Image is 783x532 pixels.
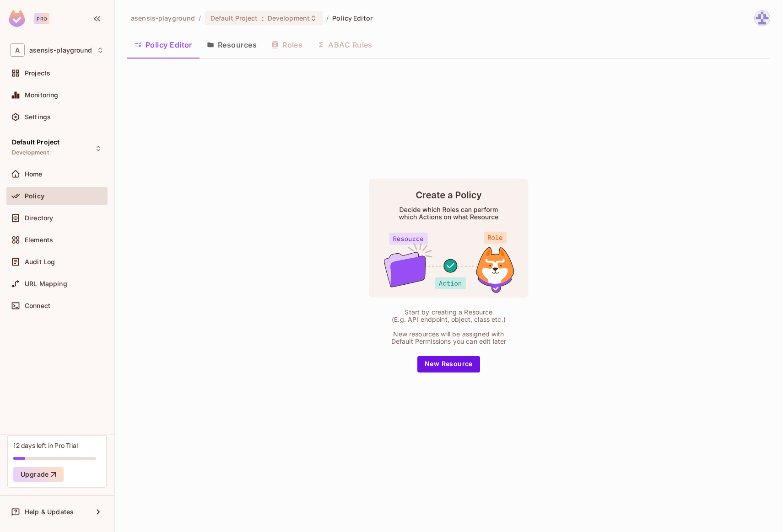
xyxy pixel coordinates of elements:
button: Policy Editor [127,33,200,56]
span: Policy [25,192,44,200]
span: Development [268,14,310,22]
div: New resources will be assigned with Default Permissions you can edit later [387,330,511,345]
button: Resources [200,33,264,56]
span: Connect [25,302,50,309]
span: Settings [25,113,51,121]
span: Default Project [12,138,59,146]
span: A [10,43,25,57]
button: New Resource [417,356,480,372]
span: the active workspace [131,14,195,22]
span: Audit Log [25,258,55,266]
span: Development [12,149,49,156]
div: Start by creating a Resource (E.g. API endpoint, object, class etc.) [387,309,511,323]
span: Monitoring [25,91,59,99]
span: Default Project [211,14,258,22]
li: / [326,14,329,22]
button: Upgrade [13,467,64,482]
span: Directory [25,214,53,222]
span: Elements [25,236,53,244]
span: URL Mapping [25,280,67,287]
img: Martin Demuth [755,11,770,26]
span: Projects [25,69,50,77]
div: 12 days left in Pro Trial [13,441,78,450]
span: Help & Updates [25,508,74,516]
span: : [261,15,265,22]
span: Workspace: asensis-playground [29,47,92,54]
div: Pro [34,13,49,24]
li: / [199,14,201,22]
span: Policy Editor [332,14,373,22]
img: SReyMgAAAABJRU5ErkJggg== [9,10,25,27]
span: Home [25,170,43,178]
